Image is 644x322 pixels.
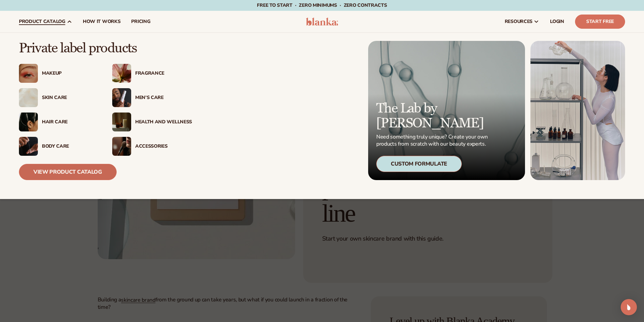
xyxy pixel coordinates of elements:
[112,64,192,83] a: Pink blooming flower. Fragrance
[19,41,192,56] p: Private label products
[550,19,564,24] span: LOGIN
[42,144,99,149] div: Body Care
[14,11,77,32] a: product catalog
[575,15,625,29] a: Start Free
[112,88,131,107] img: Male holding moisturizer bottle.
[42,119,99,125] div: Hair Care
[112,88,192,107] a: Male holding moisturizer bottle. Men’s Care
[505,19,532,24] span: resources
[621,299,637,315] div: Open Intercom Messenger
[135,95,192,101] div: Men’s Care
[19,113,38,131] img: Female hair pulled back with clips.
[42,71,99,76] div: Makeup
[19,164,117,180] a: View Product Catalog
[112,113,192,131] a: Candles and incense on table. Health And Wellness
[306,18,338,26] img: logo
[19,88,38,107] img: Cream moisturizer swatch.
[19,137,99,156] a: Male hand applying moisturizer. Body Care
[77,11,126,32] a: How It Works
[19,64,38,83] img: Female with glitter eye makeup.
[42,95,99,101] div: Skin Care
[83,19,121,24] span: How It Works
[112,64,131,83] img: Pink blooming flower.
[530,41,625,180] img: Female in lab with equipment.
[135,144,192,149] div: Accessories
[126,11,156,32] a: pricing
[112,137,131,156] img: Female with makeup brush.
[131,19,150,24] span: pricing
[112,113,131,131] img: Candles and incense on table.
[19,113,99,131] a: Female hair pulled back with clips. Hair Care
[135,119,192,125] div: Health And Wellness
[257,2,387,8] span: Free to start · ZERO minimums · ZERO contracts
[368,41,525,180] a: Microscopic product formula. The Lab by [PERSON_NAME] Need something truly unique? Create your ow...
[112,137,192,156] a: Female with makeup brush. Accessories
[376,133,490,148] p: Need something truly unique? Create your own products from scratch with our beauty experts.
[499,11,545,32] a: resources
[135,71,192,76] div: Fragrance
[545,11,570,32] a: LOGIN
[376,156,462,172] div: Custom Formulate
[19,137,38,156] img: Male hand applying moisturizer.
[376,101,490,131] p: The Lab by [PERSON_NAME]
[19,88,99,107] a: Cream moisturizer swatch. Skin Care
[19,64,99,83] a: Female with glitter eye makeup. Makeup
[19,19,65,24] span: product catalog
